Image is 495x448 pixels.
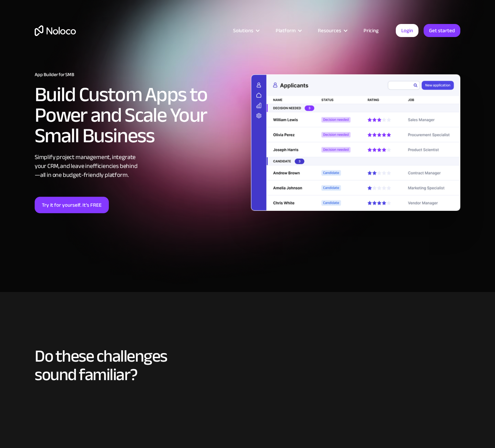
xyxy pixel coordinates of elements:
a: Login [396,24,418,37]
div: Platform [267,26,309,35]
h2: Do these challenges sound familiar? [35,347,460,384]
h1: App Builder for SMB [35,72,244,77]
div: Simplify project management, integrate your CRM, and leave inefficiencies behind —all in one budg... [35,153,244,180]
div: Platform [276,26,296,35]
div: Resources [318,26,341,35]
a: home [35,25,76,36]
div: Resources [309,26,355,35]
a: Try it for yourself. It’s FREE [35,197,109,213]
div: Solutions [233,26,253,35]
a: Get started [424,24,460,37]
h2: Build Custom Apps to Power and Scale Your Small Business [35,84,244,146]
div: Solutions [225,26,267,35]
a: Pricing [355,26,387,35]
